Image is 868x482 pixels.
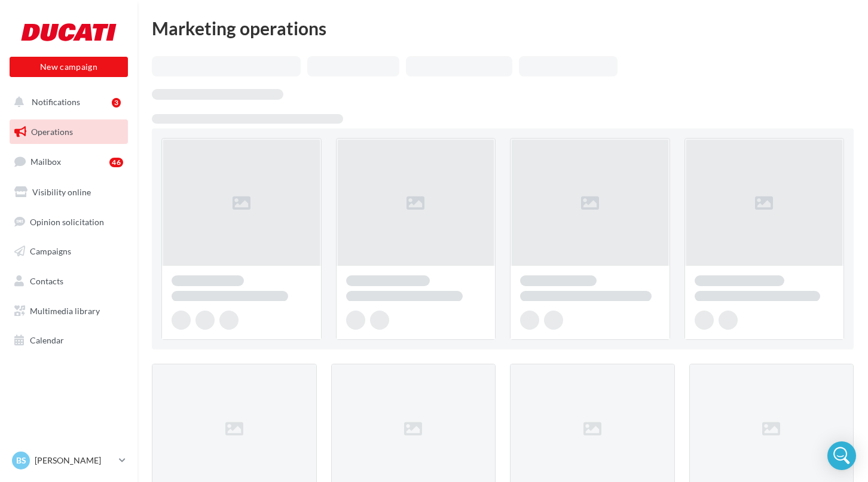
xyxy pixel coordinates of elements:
a: Mailbox46 [7,149,130,174]
span: Visibility online [32,187,91,197]
p: [PERSON_NAME] [35,455,114,466]
span: Operations [31,127,73,137]
button: New campaign [10,57,128,77]
div: Marketing operations [152,19,854,37]
div: Open Intercom Messenger [827,441,856,470]
a: Campaigns [7,239,130,264]
span: Contacts [30,276,63,286]
a: BS [PERSON_NAME] [10,449,128,472]
div: 3 [112,98,121,108]
a: Multimedia library [7,299,130,324]
span: Mailbox [30,156,61,167]
span: Calendar [30,335,64,345]
span: BS [16,455,26,466]
span: Campaigns [30,246,71,256]
a: Operations [7,119,130,145]
span: Notifications [32,97,80,107]
a: Calendar [7,328,130,353]
a: Contacts [7,269,130,294]
span: Opinion solicitation [30,216,104,226]
button: Notifications 3 [7,90,126,115]
div: 46 [109,158,123,167]
a: Visibility online [7,180,130,205]
span: Multimedia library [30,306,100,316]
a: Opinion solicitation [7,210,130,235]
